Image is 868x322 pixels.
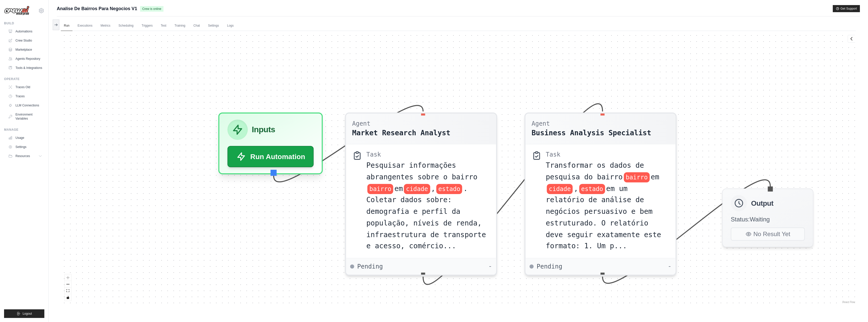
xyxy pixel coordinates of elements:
button: toggle interactivity [65,294,71,301]
div: React Flow controls [65,274,71,301]
span: em [394,184,403,192]
span: Pesquisar informações abrangentes sobre o bairro [366,161,477,181]
button: fit view [65,288,71,294]
a: Run [61,21,72,31]
a: Agents Repository [6,55,44,63]
a: Environment Variables [6,110,44,123]
a: Crew Studio [6,36,44,45]
span: Pending [357,262,383,271]
h3: Output [751,198,773,208]
button: zoom out [65,281,71,288]
a: Chat [190,21,203,31]
span: cidade [547,184,573,194]
a: Settings [6,143,44,151]
span: Pending [537,262,562,271]
h3: Inputs [252,124,275,136]
iframe: Chat Widget [843,298,868,322]
div: Agent [532,120,651,128]
a: Settings [205,21,222,31]
div: - [668,262,671,271]
a: Traces Old [6,83,44,91]
a: Scheduling [115,21,136,31]
div: Market Research Analyst [352,128,451,138]
div: Widget de chat [843,298,868,322]
span: , [431,184,435,192]
div: Manage [4,128,44,132]
div: AgentMarket Research AnalystTaskPesquisar informações abrangentes sobre o bairrobairroemcidade,es... [345,112,497,276]
a: Usage [6,134,44,142]
span: Status: Waiting [731,216,770,223]
span: Logout [23,312,32,316]
a: Tools & Integrations [6,64,44,72]
span: Crew is online [140,6,163,12]
a: Training [171,21,188,31]
a: Automations [6,27,44,35]
span: em [651,173,659,181]
span: bairro [624,172,650,182]
div: Build [4,21,44,25]
div: InputsRun Automation [218,112,323,174]
div: AgentBusiness Analysis SpecialistTaskTransformar os dados de pesquisa do bairrobairroemcidade,est... [525,112,677,276]
span: Transformar os dados de pesquisa do bairro [546,161,644,181]
span: , [574,184,578,192]
span: Resources [15,154,30,158]
button: Logout [4,309,44,318]
a: Marketplace [6,46,44,54]
img: Logo [4,6,29,15]
button: Run Automation [228,146,314,167]
a: Triggers [139,21,156,31]
div: OutputStatus:WaitingNo Result Yet [722,188,814,247]
a: Traces [6,92,44,100]
div: Transformar os dados de pesquisa do bairro {bairro} em {cidade}, {estado} em um relatório de anál... [546,160,670,252]
g: Edge from 0cb3794f07c81085876397c770031e65 to 1aa6a2ccd276f31cec320cd16440d4dd [423,104,603,284]
span: cidade [404,184,430,194]
a: Metrics [98,21,114,31]
div: - [488,262,492,271]
g: Edge from 1aa6a2ccd276f31cec320cd16440d4dd to outputNode [603,180,770,283]
a: LLM Connections [6,101,44,109]
div: Task [366,150,381,159]
a: Executions [75,21,96,31]
button: Resources [6,152,44,160]
button: Get Support [833,5,860,12]
div: Pesquisar informações abrangentes sobre o bairro {bairro} em {cidade}, {estado}. Coletar dados so... [366,160,490,252]
a: Logs [224,21,237,31]
div: Business Analysis Specialist [532,128,651,138]
button: No Result Yet [731,228,805,241]
a: React Flow attribution [842,301,855,304]
div: Operate [4,77,44,81]
g: Edge from inputsNode to 0cb3794f07c81085876397c770031e65 [274,105,423,182]
span: bairro [367,184,394,194]
span: estado [579,184,605,194]
a: Test [158,21,169,31]
span: estado [436,184,463,194]
span: Analise De Bairros Para Negocios V1 [57,5,137,12]
div: Task [546,150,561,159]
div: Agent [352,120,451,128]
